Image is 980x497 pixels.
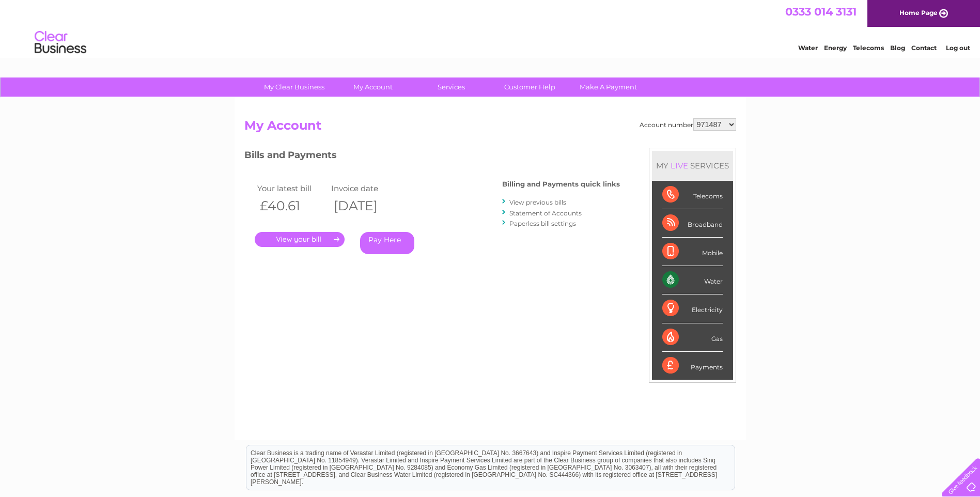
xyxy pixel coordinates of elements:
[662,323,723,352] div: Gas
[911,44,937,52] a: Contact
[640,118,736,131] div: Account number
[853,44,884,52] a: Telecoms
[255,232,345,247] a: .
[502,180,620,188] h4: Billing and Payments quick links
[487,77,572,97] a: Customer Help
[946,44,970,52] a: Log out
[329,195,403,216] th: [DATE]
[246,6,735,50] div: Clear Business is a trading name of Verastar Limited (registered in [GEOGRAPHIC_DATA] No. 3667643...
[34,27,87,58] img: logo.png
[244,148,620,166] h3: Bills and Payments
[662,209,723,238] div: Broadband
[360,232,414,254] a: Pay Here
[785,5,857,18] a: 0333 014 3131
[244,118,736,138] h2: My Account
[252,77,337,97] a: My Clear Business
[662,181,723,209] div: Telecoms
[668,161,690,170] div: LIVE
[509,198,566,206] a: View previous bills
[509,220,576,227] a: Paperless bill settings
[255,181,329,195] td: Your latest bill
[509,209,582,217] a: Statement of Accounts
[824,44,847,52] a: Energy
[662,238,723,266] div: Mobile
[566,77,651,97] a: Make A Payment
[330,77,415,97] a: My Account
[890,44,905,52] a: Blog
[652,151,733,180] div: MY SERVICES
[662,294,723,323] div: Electricity
[409,77,494,97] a: Services
[662,352,723,380] div: Payments
[798,44,818,52] a: Water
[329,181,403,195] td: Invoice date
[662,266,723,294] div: Water
[255,195,329,216] th: £40.61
